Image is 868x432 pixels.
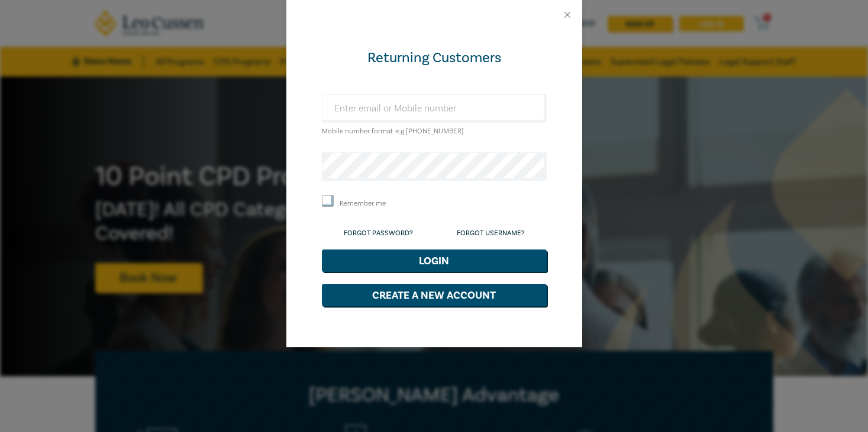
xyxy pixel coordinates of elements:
button: Close [562,9,573,20]
div: Returning Customers [322,49,547,68]
a: Forgot Username? [457,229,525,238]
button: Login [322,249,547,272]
input: Enter email or Mobile number [322,94,547,123]
button: Create a New Account [322,284,547,306]
a: Forgot Password? [344,229,413,238]
label: Remember me [340,199,386,209]
small: Mobile number format e.g [PHONE_NUMBER] [322,127,464,136]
